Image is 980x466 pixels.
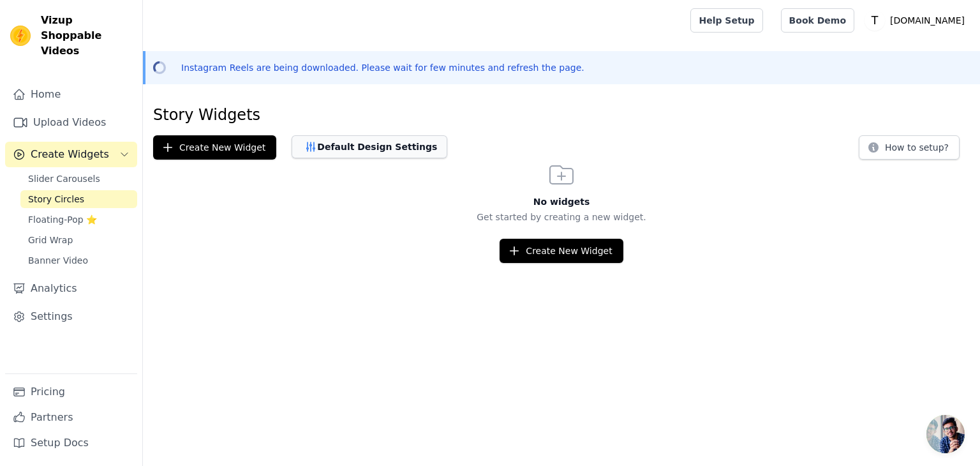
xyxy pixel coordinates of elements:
[10,26,31,46] img: Vizup
[5,142,137,167] button: Create Widgets
[41,13,132,59] span: Vizup Shoppable Videos
[20,231,137,249] a: Grid Wrap
[153,105,970,125] h1: Story Widgets
[500,239,623,263] button: Create New Widget
[690,8,762,33] a: Help Setup
[859,144,960,156] a: How to setup?
[292,135,447,158] button: Default Design Settings
[28,213,97,226] span: Floating-Pop ⭐
[20,170,137,188] a: Slider Carousels
[28,254,88,267] span: Banner Video
[5,110,137,135] a: Upload Videos
[28,193,84,206] span: Story Circles
[31,147,109,162] span: Create Widgets
[5,405,137,430] a: Partners
[20,211,137,229] a: Floating-Pop ⭐
[926,415,965,453] a: Open chat
[859,135,960,160] button: How to setup?
[143,195,980,208] h3: No widgets
[871,14,879,27] text: T
[5,304,137,329] a: Settings
[20,190,137,208] a: Story Circles
[5,379,137,405] a: Pricing
[28,234,73,246] span: Grid Wrap
[20,252,137,269] a: Banner Video
[181,61,584,74] p: Instagram Reels are being downloaded. Please wait for few minutes and refresh the page.
[5,430,137,456] a: Setup Docs
[28,172,100,185] span: Slider Carousels
[865,9,970,32] button: T [DOMAIN_NAME]
[5,82,137,107] a: Home
[153,135,276,160] button: Create New Widget
[5,276,137,301] a: Analytics
[781,8,854,33] a: Book Demo
[885,9,970,32] p: [DOMAIN_NAME]
[143,211,980,223] p: Get started by creating a new widget.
